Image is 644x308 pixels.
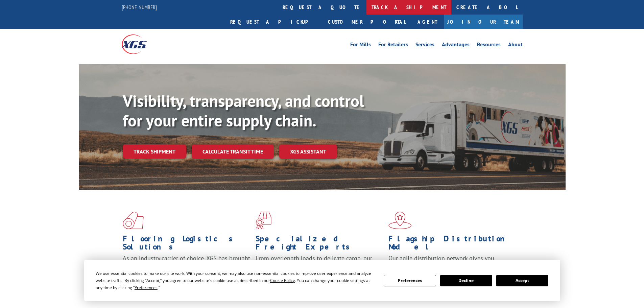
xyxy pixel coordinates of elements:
a: About [508,42,523,49]
h1: Specialized Freight Experts [256,235,383,254]
a: [PHONE_NUMBER] [122,4,157,10]
img: xgs-icon-focused-on-flooring-red [256,212,271,229]
a: Advantages [442,42,470,49]
p: From overlength loads to delicate cargo, our experienced staff knows the best way to move your fr... [256,254,383,284]
a: Services [415,42,434,49]
a: Request a pickup [225,15,323,29]
span: Our agile distribution network gives you nationwide inventory management on demand. [388,254,513,270]
a: Customer Portal [323,15,411,29]
b: Visibility, transparency, and control for your entire supply chain. [123,90,364,131]
button: Accept [496,275,548,286]
h1: Flooring Logistics Solutions [123,235,251,254]
a: For Retailers [378,42,408,49]
div: Cookie Consent Prompt [84,260,560,301]
img: xgs-icon-flagship-distribution-model-red [388,212,412,229]
h1: Flagship Distribution Model [388,235,516,254]
a: Agent [411,15,444,29]
a: For Mills [350,42,371,49]
div: We use essential cookies to make our site work. With your consent, we may also use non-essential ... [96,270,376,291]
a: Resources [477,42,501,49]
a: XGS ASSISTANT [279,144,337,159]
span: Cookie Policy [270,278,295,283]
span: Preferences [135,285,158,290]
a: Join Our Team [444,15,523,29]
span: As an industry carrier of choice, XGS has brought innovation and dedication to flooring logistics... [123,254,250,278]
a: Track shipment [123,144,186,159]
button: Decline [440,275,492,286]
img: xgs-icon-total-supply-chain-intelligence-red [123,212,144,229]
button: Preferences [384,275,436,286]
a: Calculate transit time [192,144,274,159]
